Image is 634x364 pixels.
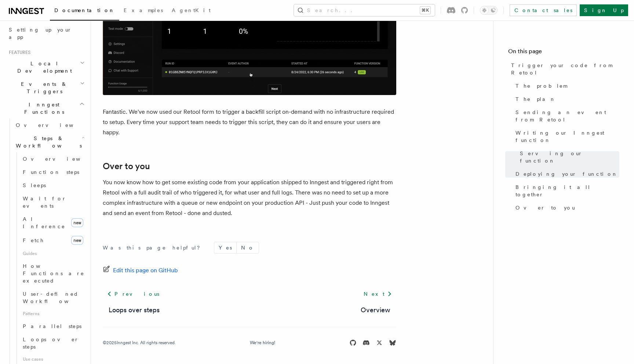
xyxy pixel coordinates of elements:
[515,170,618,178] span: Deploying your function
[515,95,556,103] span: The plan
[420,7,430,14] kbd: ⌘K
[23,169,79,175] span: Function steps
[23,156,98,162] span: Overview
[515,183,619,198] span: Bringing it all together
[113,265,178,276] span: Edit this page on GitHub
[515,129,619,144] span: Writing our Inngest function
[6,50,30,55] span: Features
[237,242,259,253] button: No
[515,82,567,90] span: The problem
[13,132,86,152] button: Steps & Workflows
[124,7,163,13] span: Examples
[517,147,619,167] a: Serving our function
[6,57,86,77] button: Local Development
[103,340,176,346] div: © 2025 Inngest Inc. All rights reserved.
[13,119,86,132] a: Overview
[511,62,619,76] span: Trigger your code from Retool
[23,263,84,284] span: How Functions are executed
[6,101,79,116] span: Inngest Functions
[13,135,82,149] span: Steps & Workflows
[6,80,80,95] span: Events & Triggers
[103,161,150,171] a: Over to you
[23,196,66,209] span: Wait for events
[294,4,435,16] button: Search...⌘K
[23,291,89,304] span: User-defined Workflows
[513,201,619,214] a: Over to you
[20,333,86,353] a: Loops over steps
[515,204,575,211] span: Over to you
[510,4,577,16] a: Contact sales
[6,60,80,74] span: Local Development
[103,177,396,218] p: You now know how to get some existing code from your application shipped to Inngest and triggered...
[20,287,86,308] a: User-defined Workflows
[580,4,628,16] a: Sign Up
[359,287,396,301] a: Next
[103,265,178,276] a: Edit this page on GitHub
[50,2,119,21] a: Documentation
[103,287,163,301] a: Previous
[20,259,86,287] a: How Functions are executed
[9,27,72,40] span: Setting up your app
[109,305,160,315] a: Loops over steps
[20,248,86,259] span: Guides
[167,2,215,20] a: AgentKit
[250,340,275,346] a: We're hiring!
[20,308,86,320] span: Patterns
[103,107,396,138] p: Fantastic. We've now used our Retool form to trigger a backfill script on-demand with no infrastr...
[103,244,205,251] p: Was this page helpful?
[20,212,86,233] a: AI Inferencenew
[23,336,79,350] span: Loops over steps
[172,7,211,13] span: AgentKit
[513,126,619,147] a: Writing our Inngest function
[513,181,619,201] a: Bringing it all together
[20,179,86,192] a: Sleeps
[513,167,619,181] a: Deploying your function
[480,6,498,15] button: Toggle dark mode
[20,192,86,212] a: Wait for events
[20,320,86,333] a: Parallel steps
[6,77,86,98] button: Events & Triggers
[361,305,390,315] a: Overview
[119,2,167,20] a: Examples
[6,23,86,44] a: Setting up your app
[23,323,81,329] span: Parallel steps
[20,152,86,165] a: Overview
[214,242,236,253] button: Yes
[513,79,619,92] a: The problem
[23,216,65,229] span: AI Inference
[71,236,83,245] span: new
[508,59,619,79] a: Trigger your code from Retool
[520,150,619,164] span: Serving our function
[20,233,86,248] a: Fetchnew
[20,165,86,179] a: Function steps
[23,237,44,243] span: Fetch
[16,122,91,128] span: Overview
[71,218,83,227] span: new
[515,109,619,123] span: Sending an event from Retool
[513,106,619,126] a: Sending an event from Retool
[23,182,46,188] span: Sleeps
[508,47,619,59] h4: On this page
[6,98,86,119] button: Inngest Functions
[54,7,115,13] span: Documentation
[513,92,619,106] a: The plan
